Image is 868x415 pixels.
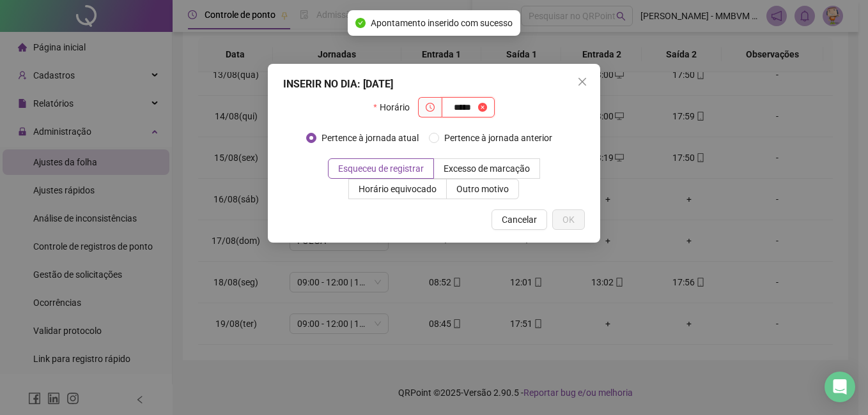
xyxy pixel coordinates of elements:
[444,163,530,174] span: Excesso de marcação
[371,16,513,30] span: Apontamento inserido com sucesso
[316,131,424,145] span: Pertence à jornada atual
[373,97,417,117] label: Horário
[492,209,547,230] button: Cancelar
[439,131,557,145] span: Pertence à jornada anterior
[552,209,585,230] button: OK
[825,372,855,402] div: Open Intercom Messenger
[502,213,537,227] span: Cancelar
[572,72,593,92] button: Close
[456,184,509,194] span: Outro motivo
[359,184,437,194] span: Horário equivocado
[338,163,424,174] span: Esqueceu de registrar
[577,77,587,87] span: close
[283,77,585,92] div: INSERIR NO DIA : [DATE]
[426,103,435,112] span: clock-circle
[355,18,366,28] span: check-circle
